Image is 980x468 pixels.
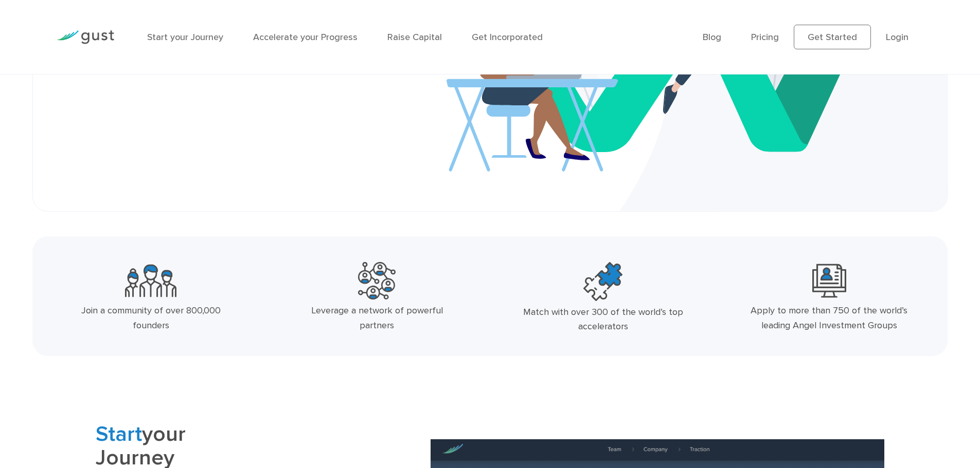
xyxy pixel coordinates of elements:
[57,30,114,44] img: Gust Logo
[703,32,721,43] a: Blog
[886,32,908,43] a: Login
[96,421,142,447] span: Start
[812,262,846,299] img: Leading Angel Investment
[751,32,779,43] a: Pricing
[67,304,236,333] div: Join a community of over 800,000 founders
[358,262,396,299] img: Powerful Partners
[745,304,914,333] div: Apply to more than 750 of the world’s leading Angel Investment Groups
[253,32,358,43] a: Accelerate your Progress
[387,32,442,43] a: Raise Capital
[293,304,461,333] div: Leverage a network of powerful partners
[794,25,871,49] a: Get Started
[147,32,223,43] a: Start your Journey
[125,262,176,299] img: Community Founders
[472,32,543,43] a: Get Incorporated
[519,305,687,335] div: Match with over 300 of the world’s top accelerators
[583,262,622,301] img: Top Accelerators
